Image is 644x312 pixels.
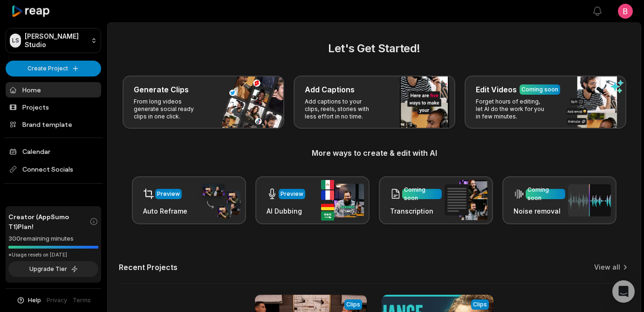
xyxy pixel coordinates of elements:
h3: Generate Clips [134,84,189,95]
p: [PERSON_NAME] Studio [25,32,87,49]
img: ai_dubbing.png [321,180,364,221]
div: Coming soon [528,186,563,202]
a: Privacy [47,296,67,305]
button: Create Project [6,61,101,76]
h3: Transcription [390,206,442,216]
button: Upgrade Tier [8,261,98,277]
div: Preview [157,190,180,198]
div: Coming soon [521,85,558,94]
div: 300 remaining minutes [8,234,98,243]
div: Open Intercom Messenger [612,280,635,303]
a: Brand template [6,117,101,132]
div: LS [10,34,21,48]
img: noise_removal.png [568,184,611,216]
a: Calendar [6,144,101,159]
h3: More ways to create & edit with AI [119,147,630,159]
p: Add captions to your clips, reels, stories with less effort in no time. [305,98,377,120]
h2: Recent Projects [119,263,178,272]
div: *Usage resets on [DATE] [8,251,98,258]
p: Forget hours of editing, let AI do the work for you in few minutes. [476,98,548,120]
p: From long videos generate social ready clips in one click. [134,98,206,120]
button: Help [16,296,41,305]
div: Preview [281,190,303,198]
h3: Auto Reframe [143,206,187,216]
img: transcription.png [445,180,487,220]
span: Creator (AppSumo T1) Plan! [8,212,89,231]
span: Connect Socials [6,161,101,178]
span: Help [28,296,41,305]
div: Coming soon [404,186,440,202]
a: Terms [73,296,91,305]
h3: Add Captions [305,84,355,95]
h3: Edit Videos [476,84,517,95]
a: Home [6,82,101,97]
a: View all [594,263,620,272]
h3: AI Dubbing [267,206,305,216]
h2: Let's Get Started! [119,40,630,57]
img: auto_reframe.png [198,182,240,219]
a: Projects [6,99,101,115]
h3: Noise removal [514,206,565,216]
